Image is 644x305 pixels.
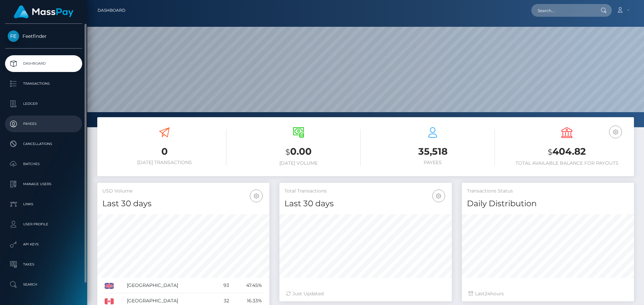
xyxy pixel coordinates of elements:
[236,145,361,159] h3: 0.00
[5,216,82,233] a: User Profile
[236,160,361,166] h6: [DATE] Volume
[467,188,629,195] h5: Transactions Status
[505,160,629,166] h6: Total Available Balance for Payouts
[102,188,264,195] h5: USD Volume
[5,75,82,92] a: Transactions
[8,280,79,290] p: Search
[284,198,446,210] h4: Last 30 days
[505,145,629,159] h3: 404.82
[5,256,82,273] a: Taxes
[548,147,552,157] small: $
[5,236,82,253] a: API Keys
[5,116,82,132] a: Payees
[8,199,79,209] p: Links
[8,179,79,189] p: Manage Users
[5,276,82,293] a: Search
[5,196,82,213] a: Links
[124,278,215,293] td: [GEOGRAPHIC_DATA]
[285,147,290,157] small: $
[98,3,125,17] a: Dashboard
[8,219,79,229] p: User Profile
[286,290,445,297] div: Just Updated
[102,160,226,165] h6: [DATE] Transactions
[531,4,594,17] input: Search...
[5,33,82,39] span: Feetfinder
[467,198,629,210] h4: Daily Distribution
[5,136,82,152] a: Cancellations
[14,5,73,18] img: MassPay Logo
[8,139,79,149] p: Cancellations
[231,278,264,293] td: 47.45%
[8,259,79,270] p: Taxes
[8,30,19,42] img: Feetfinder
[8,99,79,109] p: Ledger
[8,79,79,89] p: Transactions
[371,145,495,158] h3: 35,518
[102,145,226,158] h3: 0
[8,239,79,249] p: API Keys
[105,298,114,304] img: CA.png
[5,176,82,193] a: Manage Users
[8,119,79,129] p: Payees
[8,59,79,69] p: Dashboard
[371,160,495,165] h6: Payees
[8,159,79,169] p: Batches
[5,95,82,112] a: Ledger
[105,283,114,289] img: GB.png
[5,55,82,72] a: Dashboard
[284,188,446,195] h5: Total Transactions
[485,291,490,297] span: 24
[469,290,627,297] div: Last hours
[102,198,264,210] h4: Last 30 days
[5,156,82,172] a: Batches
[215,278,231,293] td: 93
